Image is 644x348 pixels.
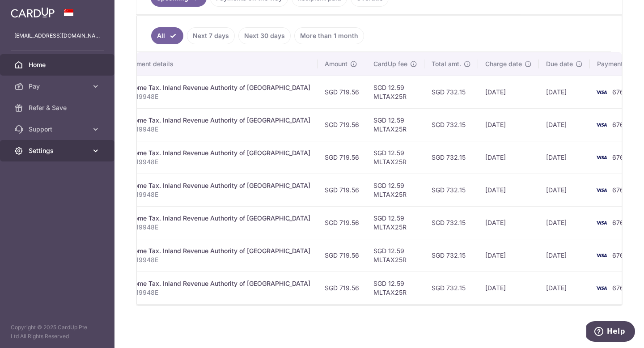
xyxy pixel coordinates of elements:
[478,174,539,206] td: [DATE]
[366,76,424,108] td: SGD 12.59 MLTAX25R
[366,108,424,141] td: SGD 12.59 MLTAX25R
[29,125,88,134] span: Support
[294,27,364,44] a: More than 1 month
[125,149,310,157] div: Income Tax. Inland Revenue Authority of [GEOGRAPHIC_DATA]
[593,119,610,130] img: Bank Card
[478,206,539,239] td: [DATE]
[593,152,610,163] img: Bank Card
[539,141,590,174] td: [DATE]
[366,206,424,239] td: SGD 12.59 MLTAX25R
[546,59,573,68] span: Due date
[612,219,628,226] span: 6764
[318,141,366,174] td: SGD 719.56
[424,174,478,206] td: SGD 732.15
[478,272,539,304] td: [DATE]
[125,190,310,199] p: S8119948E
[318,76,366,108] td: SGD 719.56
[151,27,183,44] a: All
[187,27,235,44] a: Next 7 days
[478,108,539,141] td: [DATE]
[539,239,590,272] td: [DATE]
[125,214,310,223] div: Income Tax. Inland Revenue Authority of [GEOGRAPHIC_DATA]
[424,206,478,239] td: SGD 732.15
[125,92,310,101] p: S8119948E
[593,87,610,98] img: Bank Card
[238,27,291,44] a: Next 30 days
[612,88,628,96] span: 6764
[478,141,539,174] td: [DATE]
[125,83,310,92] div: Income Tax. Inland Revenue Authority of [GEOGRAPHIC_DATA]
[424,76,478,108] td: SGD 732.15
[612,121,628,128] span: 6764
[612,251,628,259] span: 6764
[539,206,590,239] td: [DATE]
[29,103,88,112] span: Refer & Save
[612,284,628,292] span: 6764
[125,157,310,166] p: S8119948E
[586,321,635,344] iframe: Opens a widget where you can find more information
[125,255,310,264] p: S8119948E
[539,272,590,304] td: [DATE]
[366,239,424,272] td: SGD 12.59 MLTAX25R
[29,146,88,155] span: Settings
[432,59,461,68] span: Total amt.
[325,59,347,68] span: Amount
[485,59,522,68] span: Charge date
[593,283,610,293] img: Bank Card
[424,108,478,141] td: SGD 732.15
[125,125,310,134] p: S8119948E
[593,250,610,261] img: Bank Card
[318,206,366,239] td: SGD 719.56
[366,174,424,206] td: SGD 12.59 MLTAX25R
[612,153,628,161] span: 6764
[125,288,310,297] p: S8119948E
[539,174,590,206] td: [DATE]
[612,186,628,194] span: 6764
[125,116,310,125] div: Income Tax. Inland Revenue Authority of [GEOGRAPHIC_DATA]
[29,82,88,91] span: Pay
[125,223,310,232] p: S8119948E
[118,52,318,76] th: Payment details
[29,60,88,69] span: Home
[478,76,539,108] td: [DATE]
[14,31,100,40] p: [EMAIL_ADDRESS][DOMAIN_NAME]
[125,181,310,190] div: Income Tax. Inland Revenue Authority of [GEOGRAPHIC_DATA]
[125,279,310,288] div: Income Tax. Inland Revenue Authority of [GEOGRAPHIC_DATA]
[318,108,366,141] td: SGD 719.56
[373,59,407,68] span: CardUp fee
[593,217,610,228] img: Bank Card
[539,76,590,108] td: [DATE]
[478,239,539,272] td: [DATE]
[424,272,478,304] td: SGD 732.15
[125,246,310,255] div: Income Tax. Inland Revenue Authority of [GEOGRAPHIC_DATA]
[539,108,590,141] td: [DATE]
[11,7,55,18] img: CardUp
[318,174,366,206] td: SGD 719.56
[424,239,478,272] td: SGD 732.15
[318,272,366,304] td: SGD 719.56
[366,141,424,174] td: SGD 12.59 MLTAX25R
[366,272,424,304] td: SGD 12.59 MLTAX25R
[424,141,478,174] td: SGD 732.15
[318,239,366,272] td: SGD 719.56
[593,185,610,195] img: Bank Card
